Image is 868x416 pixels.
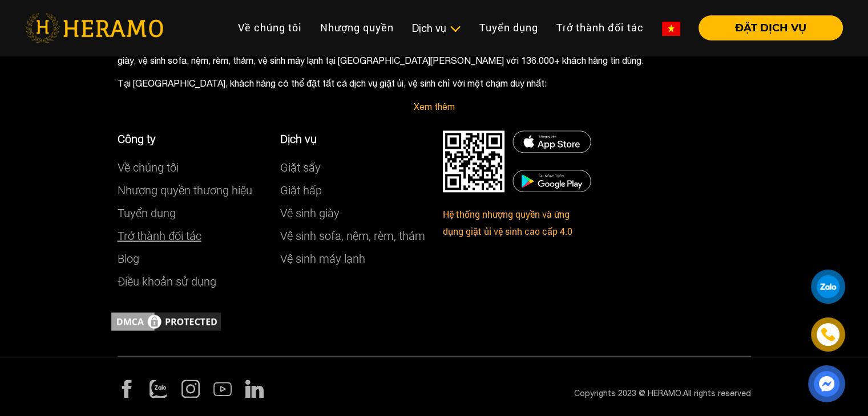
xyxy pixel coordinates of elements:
[118,252,139,266] a: Blog
[443,208,572,237] a: Hệ thống nhượng quyền và ứng dụng giặt ủi vệ sinh cao cấp 4.0
[280,252,365,266] a: Vệ sinh máy lạnh
[470,15,547,40] a: Tuyển dụng
[812,319,843,350] a: phone-icon
[512,130,591,153] img: DMCA.com Protection Status
[443,388,751,399] p: Copyrights 2023 @ HERAMO.All rights reserved
[150,380,168,398] img: zalo-nav-icon
[245,380,264,398] img: linkendin-nav-icon
[449,23,461,35] img: subToggleIcon
[280,130,426,148] p: Dịch vụ
[109,315,223,325] a: DMCA.com Protection Status
[213,380,232,398] img: youtube-nav-icon
[412,21,461,36] div: Dịch vụ
[699,15,843,40] button: ĐẶT DỊCH VỤ
[118,76,751,90] p: Tại [GEOGRAPHIC_DATA], khách hàng có thể đặt tất cả dịch vụ giặt ủi, vệ sinh chỉ với một chạm duy...
[118,183,252,197] a: Nhượng quyền thương hiệu
[118,380,136,398] img: facebook-nav-icon
[280,229,425,243] a: Vệ sinh sofa, nệm, rèm, thảm
[25,13,163,43] img: heramo-logo.png
[280,206,340,220] a: Vệ sinh giày
[118,275,216,288] a: Điều khoản sử dụng
[109,310,223,333] img: DMCA.com Protection Status
[118,206,176,220] a: Tuyển dụng
[229,15,311,40] a: Về chúng tôi
[547,15,653,40] a: Trở thành đối tác
[512,170,591,192] img: DMCA.com Protection Status
[280,183,322,197] a: Giặt hấp
[662,22,680,36] img: vn-flag.png
[181,380,200,398] img: instagram-nav-icon
[311,15,403,40] a: Nhượng quyền
[822,328,835,341] img: phone-icon
[118,161,179,174] a: Về chúng tôi
[443,130,504,192] img: DMCA.com Protection Status
[118,130,263,148] p: Công ty
[414,101,455,112] a: Xem thêm
[118,229,201,243] a: Trở thành đối tác
[280,161,321,174] a: Giặt sấy
[689,23,843,33] a: ĐẶT DỊCH VỤ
